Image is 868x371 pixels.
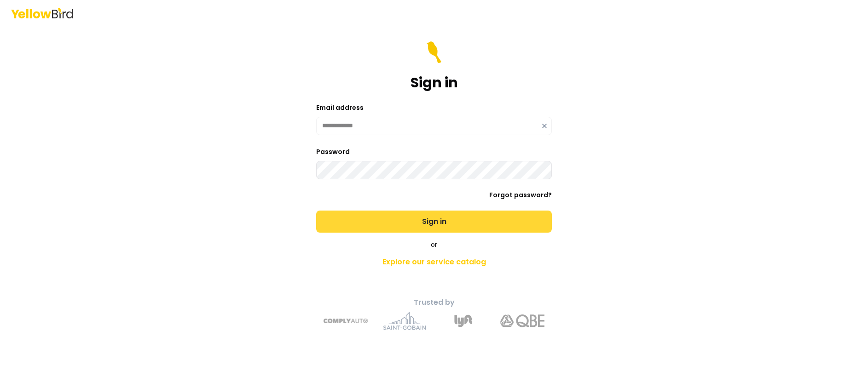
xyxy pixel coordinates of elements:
[411,74,458,91] h1: Sign in
[489,190,552,200] a: Forgot password?
[431,240,437,249] span: or
[316,103,364,112] label: Email address
[316,147,350,156] label: Password
[272,297,596,308] p: Trusted by
[316,211,552,233] button: Sign in
[272,253,596,271] a: Explore our service catalog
